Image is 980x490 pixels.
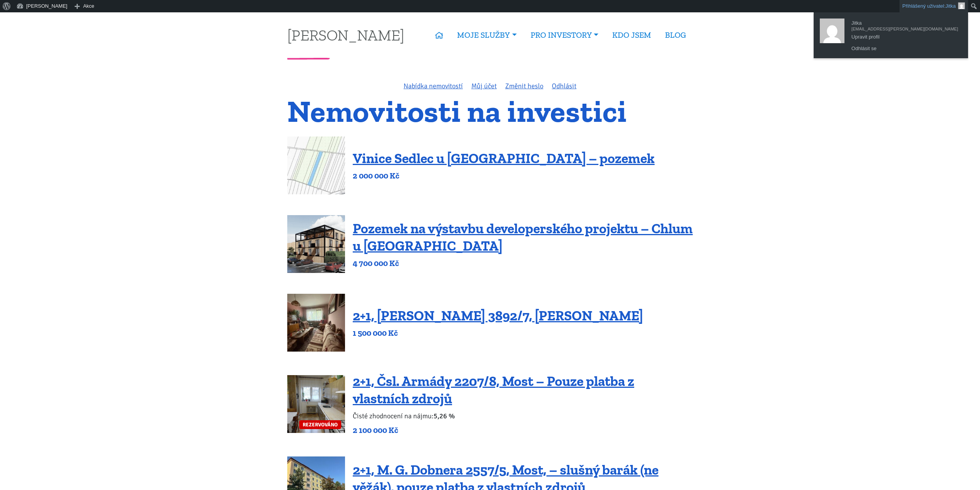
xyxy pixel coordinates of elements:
p: Čisté zhodnocení na nájmu: [353,411,693,421]
a: Vinice Sedlec u [GEOGRAPHIC_DATA] – pozemek [353,150,655,167]
span: REZERVOVÁNO [299,420,341,429]
a: BLOG [658,26,693,44]
a: Změnit heslo [505,82,543,90]
ul: Přihlášený uživatel: Jitka [814,12,968,58]
a: Odhlásit se [848,44,962,54]
span: [EMAIL_ADDRESS][PERSON_NAME][DOMAIN_NAME] [851,24,958,31]
a: [PERSON_NAME] [287,27,404,42]
a: MOJE SLUŽBY [450,26,523,44]
a: 2+1, [PERSON_NAME] 3892/7, [PERSON_NAME] [353,307,643,324]
a: KDO JSEM [605,26,658,44]
p: 2 000 000 Kč [353,170,655,181]
p: 4 700 000 Kč [353,258,693,269]
span: Jitka [851,17,958,24]
a: 2+1, Čsl. Armády 2207/8, Most – Pouze platba z vlastních zdrojů [353,373,634,407]
p: 1 500 000 Kč [353,328,643,338]
span: Jitka [945,3,956,9]
a: PRO INVESTORY [524,26,605,44]
h1: Nemovitosti na investici [287,98,693,124]
a: Můj účet [471,82,497,90]
a: Pozemek na výstavbu developerského projektu – Chlum u [GEOGRAPHIC_DATA] [353,220,693,254]
span: Upravit profil [851,31,958,38]
a: REZERVOVÁNO [287,375,345,433]
p: 2 100 000 Kč [353,425,693,436]
a: Nabídka nemovitostí [404,82,463,90]
b: 5,26 % [434,412,455,420]
a: Odhlásit [552,82,576,90]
